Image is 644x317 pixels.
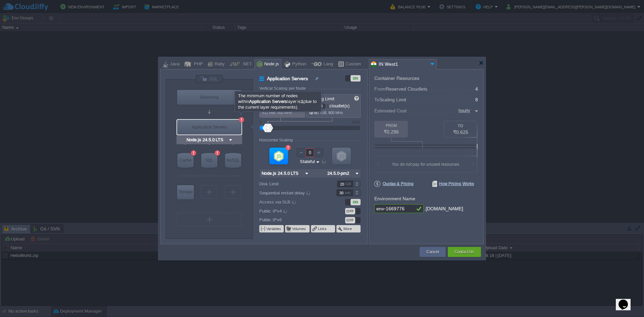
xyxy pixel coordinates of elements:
[345,181,352,187] div: GB
[201,185,218,199] div: Create New Layer
[225,153,241,168] div: NoSQL
[426,249,439,255] button: Cancel
[374,181,414,187] span: Quotas & Pricing
[177,120,241,135] div: Application Servers
[424,204,463,213] div: .[DOMAIN_NAME]
[262,111,292,115] span: 512 MiB, 400 MHz
[225,185,241,199] div: Create New Layer
[454,249,474,255] button: Contact Us
[177,90,241,105] div: Balancing
[374,76,419,81] div: Container Resources
[236,92,320,111] div: The minimum number of nodes within layer is (due to the current layer requirements).
[213,59,225,69] div: Ruby
[301,99,303,104] b: 1
[168,59,179,69] div: Java
[432,181,474,187] span: How Pricing Works
[259,216,327,223] label: Public IPv6
[249,99,287,104] b: Application Servers
[351,75,361,82] div: ON
[374,196,415,201] label: Environment Name
[177,213,241,226] div: Create New Layer
[225,153,241,168] div: NoSQL Databases
[259,198,327,206] label: Access via SLB
[240,59,252,69] div: .NET
[259,189,327,197] label: Sequential restart delay
[352,120,360,124] div: 1024
[309,96,334,101] span: Scaling Limit
[317,111,343,115] span: 1 GiB, 800 MHz
[290,59,306,69] div: Python
[260,120,262,124] div: 0
[259,86,308,91] div: Vertical Scaling per Node
[292,226,307,231] button: Volumes
[343,226,353,231] button: More
[351,199,361,205] div: ON
[345,190,352,196] div: sec
[201,153,217,168] div: SQL Databases
[259,180,327,188] label: Disk Limit
[266,226,282,231] button: Variables
[177,185,194,199] div: Storage Containers
[262,59,279,69] div: Node.js
[259,207,327,215] label: Public IPv4
[616,290,637,310] iframe: chat widget
[344,59,361,69] div: Custom
[318,226,327,231] button: Links
[177,153,194,168] div: Cache
[177,90,241,105] div: Load Balancer
[309,111,317,115] span: up to
[177,185,194,199] div: Storage
[345,217,355,223] div: OFF
[309,102,358,109] p: cloudlet(s)
[322,59,333,69] div: Lang
[259,138,294,143] div: Horizontal Scaling
[345,208,355,214] div: OFF
[192,59,203,69] div: PHP
[201,153,217,168] div: SQL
